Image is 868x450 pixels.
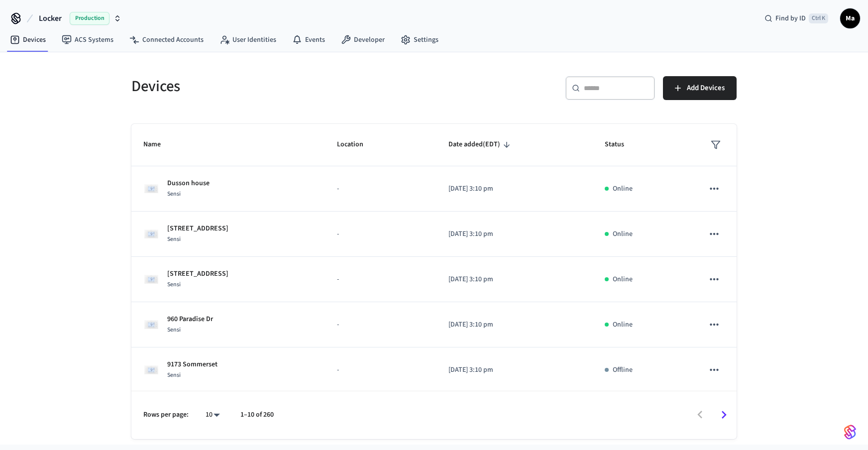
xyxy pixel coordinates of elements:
p: 1–10 of 260 [240,410,274,420]
h5: Devices [131,76,428,97]
div: 10 [201,408,224,422]
span: Sensi [167,326,181,334]
img: Sensi Smart Thermostat (White) [143,362,159,378]
p: - [337,184,425,194]
p: Dusson house [167,178,210,189]
button: Ma [840,8,860,28]
p: [DATE] 3:10 pm [448,229,581,239]
p: - [337,365,425,375]
p: - [337,274,425,285]
span: Status [605,137,637,152]
p: - [337,229,425,239]
a: Devices [2,31,54,49]
a: Developer [333,31,393,49]
span: Location [337,137,376,152]
p: [STREET_ADDRESS] [167,269,228,279]
span: Ctrl K [809,13,828,23]
p: [DATE] 3:10 pm [448,320,581,330]
p: - [337,320,425,330]
p: 9173 Sommerset [167,359,217,370]
p: Online [613,184,633,194]
a: Settings [393,31,446,49]
div: Find by IDCtrl K [757,9,836,27]
span: Sensi [167,371,181,379]
span: Ma [841,9,859,27]
p: [STREET_ADDRESS] [167,224,228,234]
span: Find by ID [775,13,806,23]
p: [DATE] 3:10 pm [448,365,581,375]
span: Sensi [167,235,181,243]
span: Sensi [167,280,181,289]
p: Rows per page: [143,410,189,420]
a: Events [284,31,333,49]
button: Add Devices [663,76,737,100]
img: Sensi Smart Thermostat (White) [143,317,159,333]
p: Online [613,320,633,330]
p: Online [613,229,633,239]
p: Offline [613,365,633,375]
p: [DATE] 3:10 pm [448,184,581,194]
span: Name [143,137,174,152]
a: User Identities [212,31,284,49]
span: Sensi [167,190,181,198]
span: Locker [39,12,62,24]
span: Add Devices [687,82,725,95]
a: Connected Accounts [121,31,212,49]
img: Sensi Smart Thermostat (White) [143,181,159,197]
p: Online [613,274,633,285]
button: Go to next page [712,403,736,427]
p: 960 Paradise Dr [167,314,213,325]
p: [DATE] 3:10 pm [448,274,581,285]
span: Production [70,12,109,25]
img: Sensi Smart Thermostat (White) [143,271,159,287]
img: Sensi Smart Thermostat (White) [143,226,159,242]
a: ACS Systems [54,31,121,49]
img: SeamLogoGradient.69752ec5.svg [844,424,856,440]
span: Date added(EDT) [448,137,513,152]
